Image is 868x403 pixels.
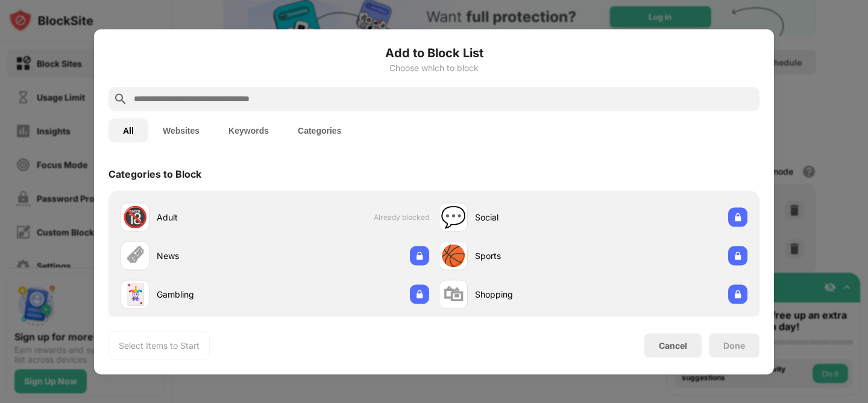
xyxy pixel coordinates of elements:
div: Categories to Block [108,167,201,180]
button: Websites [148,118,214,142]
button: All [108,118,148,142]
button: Keywords [214,118,283,142]
span: Already blocked [374,213,429,222]
div: Select Items to Start [119,339,200,351]
div: 🛍 [443,282,464,307]
div: News [157,249,275,262]
div: 🗞 [125,243,145,268]
div: Social [475,211,593,223]
div: 💬 [441,205,466,230]
div: 🔞 [122,205,148,230]
button: Categories [283,118,356,142]
div: Done [723,340,745,350]
div: Sports [475,249,593,262]
div: 🏀 [441,243,466,268]
div: Choose which to block [108,63,759,72]
div: Cancel [659,340,687,351]
div: Shopping [475,288,593,301]
h6: Add to Block List [108,43,759,61]
img: search.svg [113,92,128,106]
div: 🃏 [122,282,148,307]
div: Adult [157,211,275,223]
div: Gambling [157,288,275,301]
